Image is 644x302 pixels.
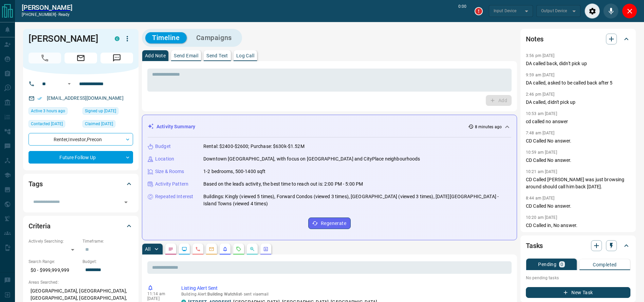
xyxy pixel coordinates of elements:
[189,32,239,43] button: Campaigns
[585,3,600,19] div: Audio Settings
[155,193,193,200] p: Repeated Interest
[82,259,133,265] p: Budget:
[82,107,133,117] div: Tue Sep 05 2017
[85,108,116,114] span: Signed up [DATE]
[31,108,65,114] span: Active 3 hours ago
[181,285,509,292] p: Listing Alert Sent
[145,53,166,58] p: Add Note
[526,238,630,254] div: Tasks
[603,3,619,19] div: Mute
[526,196,555,201] p: 8:44 am [DATE]
[29,279,133,285] p: Areas Searched:
[155,168,184,175] p: Size & Rooms
[203,181,363,188] p: Based on the lead's activity, the best time to reach out is: 2:00 PM - 5:00 PM
[526,203,630,210] p: CD Called No answer.
[236,53,254,58] p: Log Call
[29,178,42,189] h2: Tags
[29,33,105,44] h1: [PERSON_NAME]
[47,95,124,101] a: [EMAIL_ADDRESS][DOMAIN_NAME]
[526,53,555,58] p: 3:56 pm [DATE]
[65,53,97,63] span: Email
[22,12,72,18] p: [PHONE_NUMBER] -
[526,169,557,174] p: 10:21 am [DATE]
[29,221,51,231] h2: Criteria
[29,265,79,276] p: $0 - $999,999,999
[195,246,201,252] svg: Calls
[526,137,630,145] p: CD Called No answer.
[526,287,630,298] button: New Task
[526,222,630,229] p: CD Called in, No answer.
[458,3,466,19] p: 0:00
[207,292,242,297] span: Building Watchlist
[222,246,228,252] svg: Listing Alerts
[526,73,555,77] p: 9:59 am [DATE]
[29,120,79,130] div: Wed Aug 20 2025
[155,143,171,150] p: Budget
[526,176,630,190] p: CD Called [PERSON_NAME] was just browsing around should call him back [DATE].
[526,131,555,135] p: 7:48 am [DATE]
[526,240,543,251] h2: Tasks
[155,155,174,163] p: Location
[526,79,630,87] p: DA called, asked to be called back after 5
[29,107,79,117] div: Tue Sep 16 2025
[168,246,173,252] svg: Notes
[526,157,630,164] p: CD Called No answer.
[203,155,420,163] p: Downtown [GEOGRAPHIC_DATA], with focus on [GEOGRAPHIC_DATA] and CityPlace neighbourhoods
[526,92,555,97] p: 2:46 pm [DATE]
[236,246,241,252] svg: Requests
[37,96,42,101] svg: Email Verified
[209,246,214,252] svg: Emails
[622,3,637,19] div: Close
[526,31,630,47] div: Notes
[65,80,73,88] button: Open
[206,53,228,58] p: Send Text
[148,120,511,133] div: Activity Summary8 minutes ago
[538,262,556,267] p: Pending
[174,53,198,58] p: Send Email
[29,259,79,265] p: Search Range:
[82,120,133,130] div: Tue Aug 01 2023
[58,12,70,17] span: ready
[29,218,133,234] div: Criteria
[526,215,557,220] p: 10:20 am [DATE]
[308,218,351,229] button: Regenerate
[22,3,72,12] a: [PERSON_NAME]
[526,60,630,67] p: DA called back, didn't pick up
[203,168,266,175] p: 1-2 bedrooms, 500-1400 sqft
[147,291,171,296] p: 11:14 am
[182,246,187,252] svg: Lead Browsing Activity
[100,53,133,63] span: Message
[121,197,131,207] button: Open
[29,238,79,244] p: Actively Searching:
[85,120,113,127] span: Claimed [DATE]
[29,53,61,63] span: Call
[526,273,630,283] p: No pending tasks
[526,111,557,116] p: 10:53 am [DATE]
[157,123,195,130] p: Activity Summary
[29,151,133,164] div: Future Follow Up
[475,124,502,130] p: 8 minutes ago
[203,193,511,207] p: Buildings: Kingly (viewed 5 times), Forward Condos (viewed 3 times), [GEOGRAPHIC_DATA] (viewed 3 ...
[250,246,255,252] svg: Opportunities
[29,133,133,146] div: Renter , Investor , Precon
[29,176,133,192] div: Tags
[526,118,630,125] p: cd called no answer
[31,120,63,127] span: Contacted [DATE]
[203,143,305,150] p: Rental: $2400-$2600; Purchase: $630k-$1.52M
[263,246,269,252] svg: Agent Actions
[560,262,563,267] p: 0
[526,150,557,155] p: 10:59 am [DATE]
[181,292,509,297] p: Building Alert : - sent via email
[82,238,133,244] p: Timeframe:
[145,247,150,251] p: All
[115,36,119,41] div: condos.ca
[593,262,617,267] p: Completed
[155,181,188,188] p: Activity Pattern
[526,99,630,106] p: DA called, didn't pick up
[147,296,171,301] p: [DATE]
[145,32,187,43] button: Timeline
[526,34,544,44] h2: Notes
